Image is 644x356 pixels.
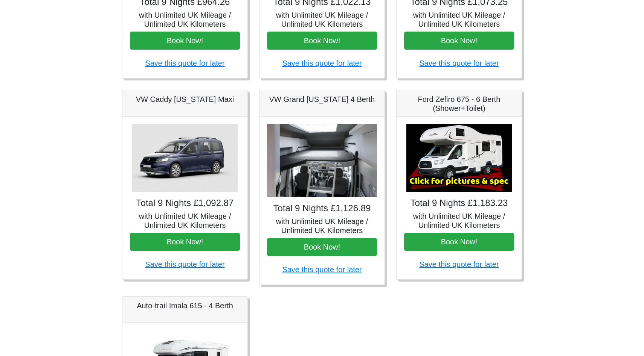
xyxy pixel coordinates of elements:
[282,265,362,274] a: Save this quote for later
[404,32,514,50] button: Book Now!
[267,32,377,50] button: Book Now!
[404,212,514,230] h5: with Unlimited UK Mileage / Unlimited UK Kilometers
[404,198,514,209] h4: Total 9 Nights £1,183.23
[130,32,240,50] button: Book Now!
[130,233,240,251] button: Book Now!
[130,95,240,104] h5: VW Caddy [US_STATE] Maxi
[406,124,512,192] img: Ford Zefiro 675 - 6 Berth (Shower+Toilet)
[130,301,240,310] h5: Auto-trail Imala 615 - 4 Berth
[404,95,514,113] h5: Ford Zefiro 675 - 6 Berth (Shower+Toilet)
[267,203,377,214] h4: Total 9 Nights £1,126.89
[145,260,224,268] a: Save this quote for later
[404,11,514,29] h5: with Unlimited UK Mileage / Unlimited UK Kilometers
[130,212,240,230] h5: with Unlimited UK Mileage / Unlimited UK Kilometers
[130,11,240,29] h5: with Unlimited UK Mileage / Unlimited UK Kilometers
[267,124,377,197] img: VW Grand California 4 Berth
[267,238,377,256] button: Book Now!
[267,11,377,29] h5: with Unlimited UK Mileage / Unlimited UK Kilometers
[404,233,514,251] button: Book Now!
[267,217,377,235] h5: with Unlimited UK Mileage / Unlimited UK Kilometers
[130,198,240,209] h4: Total 9 Nights £1,092.87
[419,260,499,268] a: Save this quote for later
[267,95,377,104] h5: VW Grand [US_STATE] 4 Berth
[132,124,238,192] img: VW Caddy California Maxi
[282,59,362,67] a: Save this quote for later
[419,59,499,67] a: Save this quote for later
[145,59,224,67] a: Save this quote for later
